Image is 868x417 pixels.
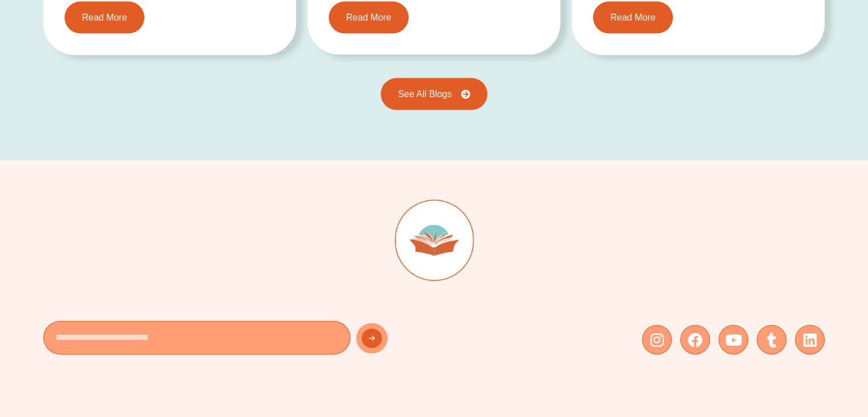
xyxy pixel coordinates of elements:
span: Read More [610,13,655,22]
a: Read More [593,2,672,34]
a: Read More [64,2,144,34]
span: Read More [82,13,127,22]
span: Read More [346,13,391,22]
a: See All Blogs [381,78,487,110]
a: Read More [329,2,408,34]
form: New Form [43,321,428,360]
iframe: Chat Widget [811,362,868,417]
span: See All Blogs [398,90,451,99]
